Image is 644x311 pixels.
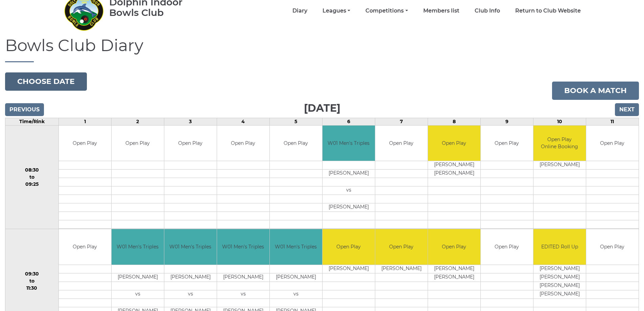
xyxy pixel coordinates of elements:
td: 4 [217,118,269,125]
td: Open Play [112,126,164,161]
td: vs [164,290,217,298]
td: [PERSON_NAME] [270,273,322,282]
td: W01 Men's Triples [112,229,164,265]
td: 9 [480,118,533,125]
td: Open Play [270,126,322,161]
td: [PERSON_NAME] [533,282,586,290]
td: vs [323,186,375,195]
td: [PERSON_NAME] [533,265,586,273]
td: [PERSON_NAME] [533,290,586,298]
td: [PERSON_NAME] [217,273,269,282]
td: Open Play [59,126,111,161]
td: vs [112,290,164,298]
td: [PERSON_NAME] [112,273,164,282]
td: [PERSON_NAME] [323,170,375,178]
a: Competitions [365,7,408,15]
a: Club Info [475,7,500,15]
td: W01 Men's Triples [270,229,322,265]
td: 3 [164,118,217,125]
td: 2 [111,118,164,125]
td: Open Play [428,126,480,161]
td: [PERSON_NAME] [533,273,586,282]
td: [PERSON_NAME] [375,265,428,273]
td: [PERSON_NAME] [164,273,217,282]
td: W01 Men's Triples [217,229,269,265]
td: 1 [58,118,111,125]
td: Open Play [375,126,428,161]
td: Open Play [375,229,428,265]
td: 11 [586,118,639,125]
td: 08:30 to 09:25 [5,125,59,229]
td: W01 Men's Triples [323,126,375,161]
a: Members list [423,7,459,15]
td: Open Play [323,229,375,265]
td: Open Play [428,229,480,265]
td: 8 [428,118,480,125]
td: EDITED Roll Up [533,229,586,265]
input: Next [615,103,639,116]
a: Diary [292,7,307,15]
a: Return to Club Website [515,7,581,15]
td: [PERSON_NAME] [533,161,586,170]
td: 5 [269,118,322,125]
td: Time/Rink [5,118,59,125]
td: vs [270,290,322,298]
td: Open Play [217,126,269,161]
td: [PERSON_NAME] [428,170,480,178]
td: [PERSON_NAME] [428,273,480,282]
td: W01 Men's Triples [164,229,217,265]
td: [PERSON_NAME] [323,203,375,212]
td: Open Play [586,126,639,161]
td: Open Play [59,229,111,265]
td: vs [217,290,269,298]
td: [PERSON_NAME] [323,265,375,273]
td: 6 [322,118,375,125]
h1: Bowls Club Diary [5,37,639,62]
a: Book a match [552,82,639,100]
td: Open Play [481,229,533,265]
input: Previous [5,103,44,116]
td: Open Play [164,126,217,161]
td: Open Play [586,229,639,265]
td: [PERSON_NAME] [428,265,480,273]
td: Open Play [481,126,533,161]
a: Leagues [323,7,350,15]
td: [PERSON_NAME] [428,161,480,170]
button: Choose date [5,72,87,91]
td: 7 [375,118,428,125]
td: Open Play Online Booking [533,126,586,161]
td: 10 [533,118,586,125]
